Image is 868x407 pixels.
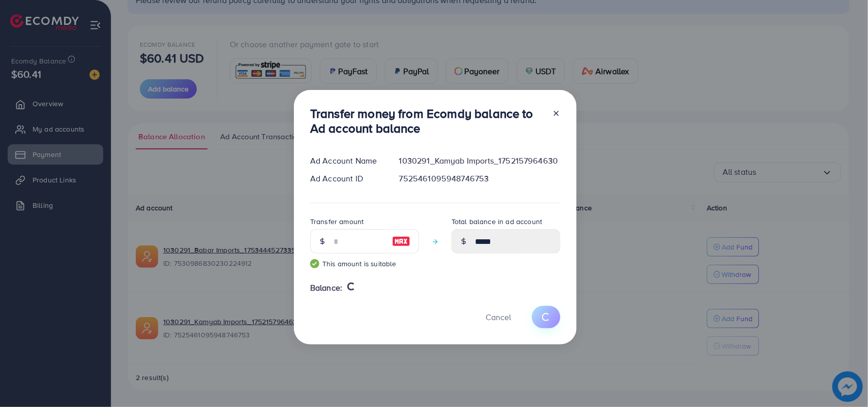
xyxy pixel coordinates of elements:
[302,173,391,184] div: Ad Account ID
[473,306,524,328] button: Cancel
[486,311,511,323] span: Cancel
[452,216,542,227] label: Total balance in ad account
[391,155,568,167] div: 1030291_Kamyab Imports_1752157964630
[310,216,364,227] label: Transfer amount
[391,173,568,184] div: 7525461095948746753
[310,259,319,268] img: guide
[302,155,391,167] div: Ad Account Name
[310,282,342,294] span: Balance:
[392,235,410,247] img: image
[310,106,544,136] h3: Transfer money from Ecomdy balance to Ad account balance
[310,259,419,269] small: This amount is suitable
